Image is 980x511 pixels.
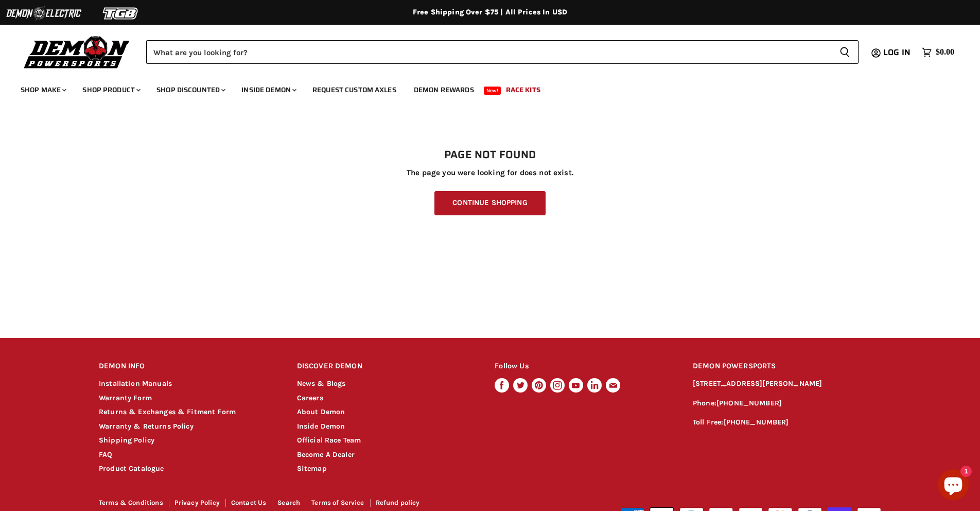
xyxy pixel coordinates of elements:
[297,394,323,402] a: Careers
[75,79,147,100] a: Shop Product
[99,499,491,510] nav: Footer
[99,379,172,388] a: Installation Manuals
[693,398,881,410] p: Phone:
[146,40,859,64] form: Product
[99,168,881,177] p: The page you were looking for does not exist.
[305,79,404,100] a: Request Custom Axles
[311,499,364,506] a: Terms of Service
[13,75,952,100] ul: Main menu
[234,79,303,100] a: Inside Demon
[406,79,482,100] a: Demon Rewards
[82,4,160,23] img: TGB Logo 2
[297,379,346,388] a: News & Blogs
[13,79,73,100] a: Shop Make
[146,40,831,64] input: Search
[724,418,789,427] a: [PHONE_NUMBER]
[883,46,911,59] span: Log in
[99,354,277,379] h2: DEMON INFO
[231,499,267,506] a: Contact Us
[917,45,959,60] a: $0.00
[149,79,232,100] a: Shop Discounted
[297,436,361,445] a: Official Race Team
[936,47,954,57] span: $0.00
[434,191,545,215] a: Continue Shopping
[831,40,859,64] button: Search
[297,407,345,416] a: About Demon
[495,354,673,379] h2: Follow Us
[99,149,881,161] h1: Page not found
[99,464,164,473] a: Product Catalogue
[99,422,194,431] a: Warranty & Returns Policy
[693,378,881,390] p: [STREET_ADDRESS][PERSON_NAME]
[5,4,82,23] img: Demon Electric Logo 2
[935,469,972,503] inbox-online-store-chat: Shopify online store chat
[78,8,902,17] div: Free Shipping Over $75 | All Prices In USD
[693,354,881,379] h2: DEMON POWERSPORTS
[174,499,220,506] a: Privacy Policy
[297,464,327,473] a: Sitemap
[716,399,782,407] a: [PHONE_NUMBER]
[484,87,501,95] span: New!
[99,436,154,445] a: Shipping Policy
[879,48,917,57] a: Log in
[21,33,133,70] img: Demon Powersports
[297,354,476,379] h2: DISCOVER DEMON
[297,422,345,431] a: Inside Demon
[297,450,355,459] a: Become A Dealer
[693,417,881,429] p: Toll Free:
[99,407,236,416] a: Returns & Exchanges & Fitment Form
[277,499,300,506] a: Search
[99,499,163,506] a: Terms & Conditions
[376,499,420,506] a: Refund policy
[99,394,152,402] a: Warranty Form
[498,79,548,100] a: Race Kits
[99,450,112,459] a: FAQ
